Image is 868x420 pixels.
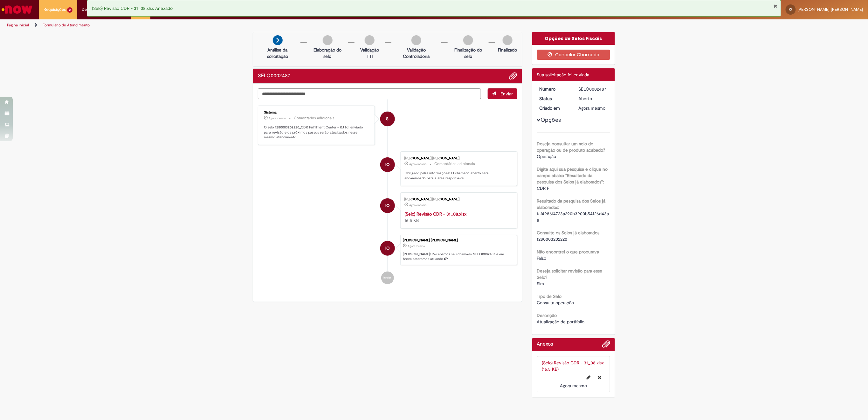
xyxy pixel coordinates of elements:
b: Deseja consultar um selo de operação ou de produto acabado? [537,141,605,153]
div: Igor Kiechle Loro Orlandi [380,157,395,172]
p: Análise da solicitação [258,47,297,59]
span: Consulta operação [537,300,574,306]
textarea: Digite sua mensagem aqui... [258,88,481,99]
div: [PERSON_NAME] [PERSON_NAME] [405,197,511,201]
time: 01/09/2025 08:04:54 [410,203,427,207]
span: Sim [537,281,544,286]
div: Aberto [578,95,608,102]
span: Agora mesmo [408,244,425,248]
button: Adicionar anexos [509,72,517,80]
div: 01/09/2025 08:04:59 [578,105,608,111]
div: [PERSON_NAME] [PERSON_NAME] [405,156,511,160]
dt: Status [535,95,574,102]
b: Descrição [537,313,557,318]
ul: Trilhas de página [5,19,574,31]
a: Formulário de Atendimento [43,23,90,28]
div: Sistema [264,111,370,114]
span: IO [385,157,389,172]
dt: Criado em [535,105,574,111]
span: (Selo) Revisão CDR - 31_08.xlsx Anexado [92,5,173,11]
div: System [380,112,395,126]
span: Atualização de portifólio [537,319,585,325]
p: O selo 1280003202220_CDR Fulfillment Center - RJ foi enviado para revisão e os próximos passos se... [264,125,370,140]
span: Agora mesmo [578,105,605,111]
span: IO [385,198,389,213]
a: Página inicial [7,23,29,28]
div: Igor Kiechle Loro Orlandi [380,241,395,256]
button: Editar nome de arquivo (Selo) Revisão CDR - 31_08.xlsx [583,372,594,382]
p: Validação TTI [358,47,382,59]
b: Digite aqui sua pesquisa e clique no campo abaixo "Resultado da pesquisa dos Selos já elaborados": [537,166,608,185]
p: Finalização do selo [451,47,485,59]
img: img-circle-grey.png [411,35,421,45]
span: CDR F [537,185,549,191]
span: Agora mesmo [560,383,587,389]
span: Agora mesmo [269,116,286,120]
button: Excluir (Selo) Revisão CDR - 31_08.xlsx [594,372,605,382]
time: 01/09/2025 08:04:59 [578,105,605,111]
div: Igor Kiechle Loro Orlandi [380,198,395,213]
button: Fechar Notificação [774,3,778,9]
time: 01/09/2025 08:04:59 [410,162,427,166]
b: Não encontrei o que procurava [537,249,599,255]
span: IO [789,7,792,11]
span: 1280003202220 [537,236,568,242]
span: 1af4986f4723a290b3900b54f26d43ae [537,211,609,223]
button: Adicionar anexos [602,340,610,351]
ul: Histórico de tíquete [258,99,517,291]
img: img-circle-grey.png [503,35,513,45]
span: Agora mesmo [410,162,427,166]
img: ServiceNow [1,3,33,16]
span: S [386,111,389,127]
div: [PERSON_NAME] [PERSON_NAME] [403,238,514,242]
div: 16.5 KB [405,211,511,224]
dt: Número [535,86,574,92]
b: Deseja solicitar revisão para esse Selo? [537,268,603,280]
small: Comentários adicionais [294,115,334,121]
span: Operação [537,154,556,159]
p: Validação Controladoria [395,47,438,59]
span: Agora mesmo [410,203,427,207]
p: [PERSON_NAME]! Recebemos seu chamado SELO0002487 e em breve estaremos atuando. [403,252,514,262]
p: Finalizado [498,47,517,53]
h2: Anexos [537,341,553,347]
p: Obrigado pelas informações! O chamado aberto será encaminhado para a área responsável. [405,171,511,181]
span: Sua solicitação foi enviada [537,72,589,78]
span: Despesas Corporativas [82,6,126,13]
b: Resultado da pesquisa dos Selos já elaborados: [537,198,606,210]
button: Enviar [488,88,517,99]
button: Cancelar Chamado [537,50,610,60]
li: Igor Kiechle Loro Orlandi [258,235,517,265]
div: Opções de Selos Fiscais [532,32,615,45]
h2: SELO0002487 Histórico de tíquete [258,73,290,79]
span: Enviar [501,91,513,97]
img: img-circle-grey.png [365,35,375,45]
p: Elaboração do selo [310,47,345,59]
time: 01/09/2025 08:05:02 [269,116,286,120]
time: 01/09/2025 08:04:54 [560,383,587,389]
img: arrow-next.png [273,35,283,45]
img: img-circle-grey.png [323,35,333,45]
span: Falso [537,255,547,261]
span: Requisições [44,6,66,13]
span: 2 [67,7,72,13]
a: (Selo) Revisão CDR - 31_08.xlsx [405,211,467,217]
div: SELO0002487 [578,86,608,92]
span: IO [385,241,389,256]
img: img-circle-grey.png [463,35,473,45]
small: Comentários adicionais [435,161,475,167]
a: (Selo) Revisão CDR - 31_08.xlsx (16.5 KB) [542,360,604,372]
b: Tipo de Selo [537,293,562,299]
time: 01/09/2025 08:04:59 [408,244,425,248]
b: Consulte os Selos já elaborados [537,230,600,236]
span: [PERSON_NAME] [PERSON_NAME] [798,7,863,12]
